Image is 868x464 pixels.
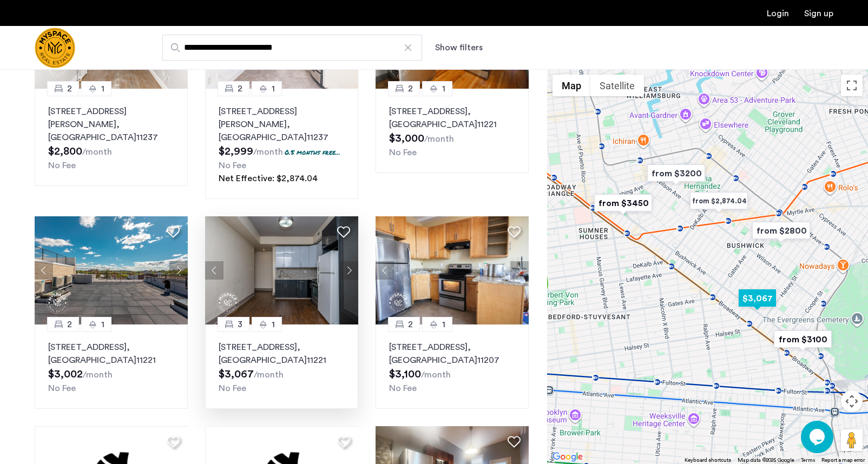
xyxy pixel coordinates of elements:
[238,82,242,95] span: 2
[101,82,104,95] span: 1
[841,390,863,412] button: Map camera controls
[205,89,358,199] a: 21[STREET_ADDRESS][PERSON_NAME], [GEOGRAPHIC_DATA]112370.5 months free...No FeeNet Effective: $2,...
[219,369,254,380] span: $3,067
[376,216,529,324] img: 1996_638259928296036174.png
[421,370,451,379] sub: /month
[48,369,83,380] span: $3,002
[841,75,863,96] button: Toggle fullscreen view
[442,82,445,95] span: 1
[408,318,413,331] span: 2
[424,135,454,143] sub: /month
[767,9,789,18] a: Login
[804,9,833,18] a: Registration
[801,421,836,453] iframe: chat widget
[35,89,188,186] a: 21[STREET_ADDRESS][PERSON_NAME], [GEOGRAPHIC_DATA]11237No Fee
[841,429,863,451] button: Drag Pegman onto the map to open Street View
[748,218,814,243] div: from $2800
[550,450,586,464] a: Open this area in Google Maps (opens a new window)
[219,146,253,157] span: $2,999
[101,318,104,331] span: 1
[389,341,515,367] p: [STREET_ADDRESS] 11207
[219,341,345,367] p: [STREET_ADDRESS] 11221
[35,324,188,409] a: 21[STREET_ADDRESS], [GEOGRAPHIC_DATA]11221No Fee
[48,341,174,367] p: [STREET_ADDRESS] 11221
[169,261,188,280] button: Next apartment
[376,261,394,280] button: Previous apartment
[238,318,242,331] span: 3
[205,324,358,409] a: 31[STREET_ADDRESS], [GEOGRAPHIC_DATA]11221No Fee
[219,384,246,393] span: No Fee
[35,261,53,280] button: Previous apartment
[82,148,112,156] sub: /month
[48,384,76,393] span: No Fee
[734,286,780,310] div: $3,067
[67,318,72,331] span: 2
[442,318,445,331] span: 1
[67,82,72,95] span: 2
[254,370,284,379] sub: /month
[738,458,794,463] span: Map data ©2025 Google
[590,75,644,96] button: Show satellite imagery
[48,146,82,157] span: $2,800
[35,216,188,324] img: 1996_638290088574549949.png
[272,318,275,331] span: 1
[285,148,340,157] p: 0.5 months free...
[408,82,413,95] span: 2
[389,384,417,393] span: No Fee
[389,148,417,157] span: No Fee
[590,191,656,215] div: from $3450
[686,189,752,213] div: from $2,874.04
[219,105,345,144] p: [STREET_ADDRESS][PERSON_NAME] 11237
[435,41,483,54] button: Show or hide filters
[801,456,815,464] a: Terms (opens in new tab)
[510,261,529,280] button: Next apartment
[205,216,359,324] img: 1997_638385350873289418.png
[821,456,865,464] a: Report a map error
[35,28,75,68] img: logo
[770,327,836,352] div: from $3100
[553,75,590,96] button: Show street map
[253,148,283,156] sub: /month
[643,161,709,185] div: from $3200
[48,161,76,170] span: No Fee
[272,82,275,95] span: 1
[35,28,75,68] a: Cazamio Logo
[685,456,731,464] button: Keyboard shortcuts
[83,370,113,379] sub: /month
[205,261,223,280] button: Previous apartment
[550,450,586,464] img: Google
[219,161,246,170] span: No Fee
[389,105,515,131] p: [STREET_ADDRESS] 11221
[162,35,422,61] input: Apartment Search
[389,369,421,380] span: $3,100
[389,133,424,144] span: $3,000
[219,174,318,183] span: Net Effective: $2,874.04
[48,105,174,144] p: [STREET_ADDRESS][PERSON_NAME] 11237
[376,89,529,173] a: 21[STREET_ADDRESS], [GEOGRAPHIC_DATA]11221No Fee
[340,261,358,280] button: Next apartment
[376,324,529,409] a: 21[STREET_ADDRESS], [GEOGRAPHIC_DATA]11207No Fee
